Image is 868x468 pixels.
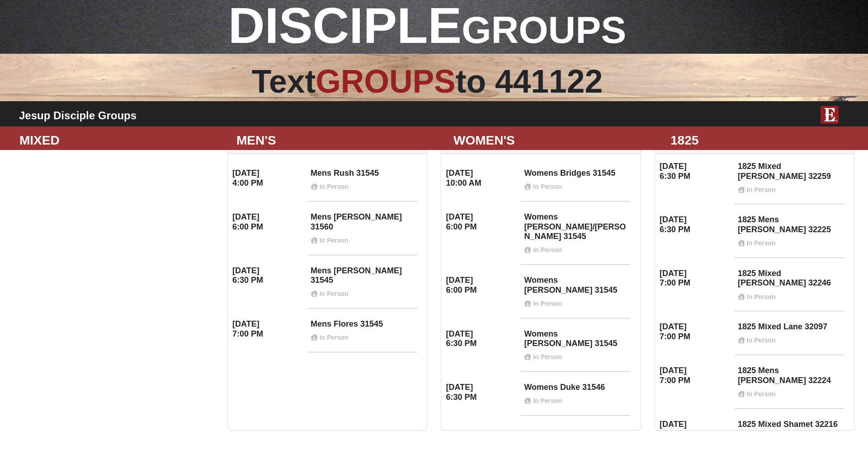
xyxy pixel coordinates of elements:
[660,269,731,288] h4: [DATE] 7:00 PM
[19,222,91,242] h4: [DATE] 6:30 PM
[316,63,455,99] span: GROUPS
[232,319,304,339] h4: [DATE] 7:00 PM
[102,246,131,253] strong: Childcare
[524,383,627,405] h4: Womens Duke 31546
[524,276,627,307] h4: Womens [PERSON_NAME] 31545
[660,322,731,342] h4: [DATE] 7:00 PM
[821,106,839,124] img: E-icon-fireweed-White-TM.png
[311,319,414,342] h4: Mens Flores 31545
[320,237,349,244] strong: In Person
[13,131,230,150] div: MIXED
[747,337,776,344] strong: In Person
[660,420,731,439] h4: [DATE] 7:00 PM
[311,266,414,298] h4: Mens [PERSON_NAME] 31545
[447,131,664,150] div: WOMEN'S
[533,246,562,253] strong: In Person
[747,390,776,398] strong: In Person
[660,366,731,385] h4: [DATE] 7:00 PM
[446,383,518,402] h4: [DATE] 6:30 PM
[462,9,626,51] span: GROUPS
[524,329,627,361] h4: Womens [PERSON_NAME] 31545
[446,329,518,349] h4: [DATE] 6:30 PM
[232,266,304,285] h4: [DATE] 6:30 PM
[142,246,170,253] strong: In Person
[533,300,562,307] strong: In Person
[738,420,841,442] h4: 1825 Mixed Shamet 32216
[738,322,841,344] h4: 1825 Mixed Lane 32097
[320,334,349,341] strong: In Person
[230,131,447,150] div: MEN'S
[738,215,841,247] h4: 1825 Mens [PERSON_NAME] 32225
[738,366,841,398] h4: 1825 Mens [PERSON_NAME] 32224
[533,353,562,360] strong: In Person
[446,276,518,295] h4: [DATE] 6:00 PM
[19,109,137,122] b: Jesup Disciple Groups
[524,212,627,254] h4: Womens [PERSON_NAME]/[PERSON_NAME] 31545
[747,239,776,247] strong: In Person
[311,212,414,244] h4: Mens [PERSON_NAME] 31560
[320,290,349,297] strong: In Person
[533,397,562,404] strong: In Person
[97,222,200,254] h4: Mixed [PERSON_NAME] 31545
[738,269,841,300] h4: 1825 Mixed [PERSON_NAME] 32246
[747,293,776,300] strong: In Person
